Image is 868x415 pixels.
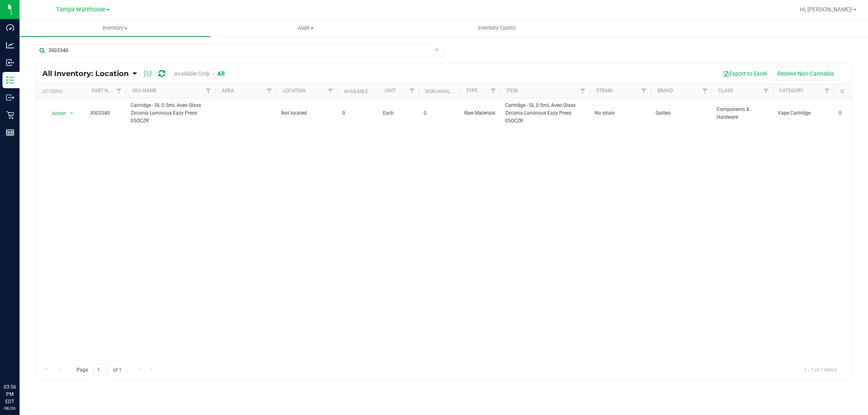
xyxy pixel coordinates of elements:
[595,109,646,117] span: No strain
[772,67,839,80] button: Receive Non-Cannabis
[507,88,518,93] a: Item
[800,6,853,13] span: Hi, [PERSON_NAME]!
[656,109,707,117] span: Galileo
[840,89,849,94] a: Qty
[576,84,590,98] a: Filter
[487,84,500,98] a: Filter
[56,6,106,13] span: Tampa Warehouse
[6,59,14,67] inline-svg: Inbound
[466,88,478,93] a: Type
[8,350,33,374] iframe: Resource center
[20,20,210,37] a: Inventory
[217,70,225,77] a: All
[93,363,108,376] input: 1
[464,109,495,117] span: Raw Materials
[324,84,337,98] a: Filter
[4,383,16,405] p: 03:56 PM EDT
[263,84,276,98] a: Filter
[717,67,772,80] button: Export to Excel
[344,89,368,94] a: Available
[434,44,440,55] span: Clear
[505,102,585,125] span: Cartridge - GL 0.5mL Aveo Glass Zirconia Luminous Eazy Press 05OCZR
[211,24,401,32] span: Audit
[759,84,773,98] a: Filter
[798,363,843,376] span: 1 - 1 of 1 items
[779,88,803,93] a: Category
[385,88,396,93] a: Unit
[820,84,834,98] a: Filter
[20,24,210,32] span: Inventory
[383,109,414,117] span: Each
[4,405,16,411] p: 08/26
[698,84,712,98] a: Filter
[283,88,306,93] a: Location
[174,70,210,77] a: Available Only
[222,88,234,93] a: Area
[6,111,14,119] inline-svg: Retail
[637,84,651,98] a: Filter
[6,128,14,137] inline-svg: Reports
[778,109,829,117] span: Vape Cartridge
[131,102,210,125] span: Cartridge - GL 0.5mL Aveo Glass Zirconia Luminous Eazy Press 05OCZR
[424,109,455,117] span: 0
[202,84,215,98] a: Filter
[281,109,332,117] span: Not located
[6,76,14,84] inline-svg: Inventory
[36,44,444,56] input: Search Item Name, Retail Display Name, SKU, Part Number...
[6,93,14,102] inline-svg: Outbound
[405,84,419,98] a: Filter
[70,363,128,376] span: Page of 1
[717,106,768,121] span: Components & Hardware
[467,24,527,32] span: Inventory Counts
[596,88,613,93] a: Strain
[44,108,66,119] span: Action
[92,88,124,93] a: Part Number
[67,108,77,119] span: select
[6,24,14,32] inline-svg: Dashboard
[342,109,373,117] span: 0
[6,41,14,49] inline-svg: Analytics
[657,88,673,93] a: Brand
[42,89,82,94] div: Actions
[90,109,121,117] span: 3003340
[112,84,126,98] a: Filter
[42,69,129,78] span: All Inventory: Location
[42,69,133,78] a: All Inventory: Location
[425,89,461,94] a: Non-Available
[718,88,733,93] a: Class
[210,20,401,37] a: Audit
[401,20,592,37] a: Inventory Counts
[132,88,157,93] a: SKU Name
